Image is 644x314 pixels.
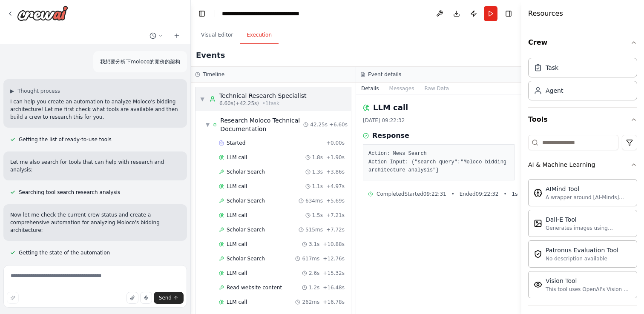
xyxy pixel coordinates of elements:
[368,150,509,175] pre: Action: News Search Action Input: {"search_query":"Moloco bidding architecture analysis"}
[227,183,247,190] span: LLM call
[326,226,345,233] span: + 7.72s
[534,219,542,228] img: Dalletool
[170,31,184,41] button: Start a new chat
[154,292,184,304] button: Send
[309,241,319,248] span: 3.1s
[227,270,247,277] span: LLM call
[305,226,323,233] span: 515ms
[312,168,323,175] span: 1.3s
[219,91,307,100] div: Technical Research Specialist
[302,255,319,262] span: 617ms
[19,136,112,143] span: Getting the list of ready-to-use tools
[312,212,323,219] span: 1.5s
[240,26,279,44] button: Execution
[546,215,632,224] div: Dall-E Tool
[312,183,323,190] span: 1.1s
[323,255,345,262] span: + 12.76s
[305,197,323,204] span: 634ms
[503,8,515,20] button: Hide right sidebar
[384,83,420,94] button: Messages
[200,96,205,103] span: ▼
[372,131,409,141] h3: Response
[528,108,637,131] button: Tools
[326,154,345,161] span: + 1.90s
[528,54,637,107] div: Crew
[17,6,68,21] img: Logo
[19,189,120,196] span: Searching tool search research analysis
[100,58,180,66] p: 我想要分析下moloco的竞价的架构
[159,294,172,301] span: Send
[534,280,542,289] img: Visiontool
[222,9,318,18] nav: breadcrumb
[227,255,265,262] span: Scholar Search
[323,241,345,248] span: + 10.88s
[227,241,247,248] span: LLM call
[326,140,345,146] span: + 0.00s
[17,88,60,94] span: Thought process
[546,185,632,193] div: AIMind Tool
[219,100,259,107] span: 6.60s (+42.25s)
[196,8,208,20] button: Hide left sidebar
[377,191,404,197] span: Completed
[546,194,632,201] div: A wrapper around [AI-Minds]([URL][DOMAIN_NAME]). Useful for when you need answers to questions fr...
[10,211,180,234] p: Now let me check the current crew status and create a comprehensive automation for analyzing Molo...
[546,225,632,231] div: Generates images using OpenAI's Dall-E model.
[329,121,348,128] span: + 6.60s
[326,183,345,190] span: + 4.97s
[528,31,637,54] button: Crew
[528,160,595,169] div: AI & Machine Learning
[546,246,618,254] div: Patronus Evaluation Tool
[534,250,542,258] img: Patronusevaltool
[227,168,265,175] span: Scholar Search
[451,191,454,197] span: •
[323,270,345,277] span: + 15.32s
[10,88,60,94] button: ▶Thought process
[220,116,303,133] span: Research Moloco Technical Documentation
[310,121,328,128] span: 42.25s
[10,158,180,174] p: Let me also search for tools that can help with research and analysis:
[503,191,506,197] span: •
[368,71,401,78] h3: Event details
[227,226,265,233] span: Scholar Search
[302,299,319,305] span: 262ms
[404,191,446,197] span: Started 09:22:31
[528,154,637,176] button: AI & Machine Learning
[356,83,384,94] button: Details
[419,83,454,94] button: Raw Data
[546,63,558,72] div: Task
[203,71,224,78] h3: Timeline
[309,284,319,291] span: 1.2s
[323,284,345,291] span: + 16.48s
[262,100,279,107] span: • 1 task
[546,277,632,285] div: Vision Tool
[373,102,408,114] h2: LLM call
[512,191,518,197] span: 1 s
[326,168,345,175] span: + 3.86s
[146,31,167,41] button: Switch to previous chat
[460,191,499,197] span: Ended 09:22:32
[10,98,180,121] p: I can help you create an automation to analyze Moloco's bidding architecture! Let me first check ...
[323,299,345,305] span: + 16.78s
[194,26,240,44] button: Visual Editor
[19,249,110,256] span: Getting the state of the automation
[363,117,515,124] div: [DATE] 09:22:32
[312,154,323,161] span: 1.8s
[7,292,19,304] button: Improve this prompt
[140,292,152,304] button: Click to speak your automation idea
[546,255,618,262] div: No description available
[227,154,247,161] span: LLM call
[126,292,138,304] button: Upload files
[528,9,563,19] h4: Resources
[227,140,245,146] span: Started
[10,88,14,94] span: ▶
[206,121,210,128] span: ▼
[309,270,319,277] span: 2.6s
[534,188,542,197] img: Aimindtool
[546,86,563,95] div: Agent
[227,212,247,219] span: LLM call
[227,197,265,204] span: Scholar Search
[227,284,282,291] span: Read website content
[227,299,247,305] span: LLM call
[326,197,345,204] span: + 5.69s
[546,286,632,293] div: This tool uses OpenAI's Vision API to describe the contents of an image.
